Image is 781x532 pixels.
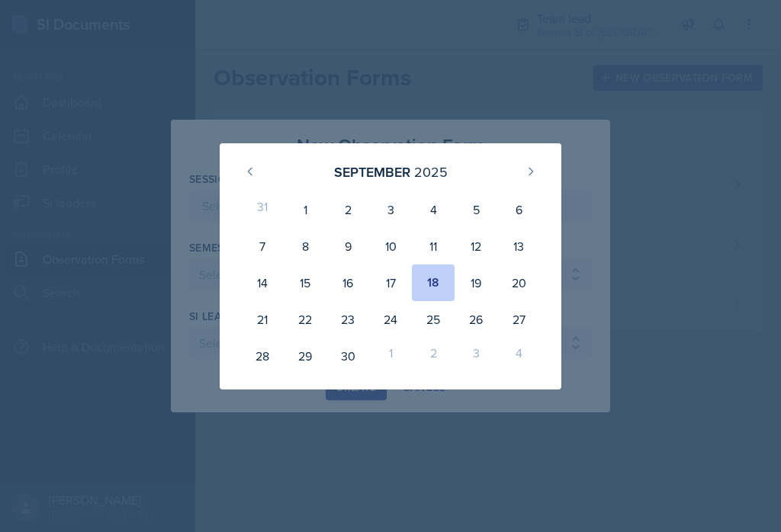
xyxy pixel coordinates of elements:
div: 18 [412,264,455,301]
div: 2 [326,191,369,228]
div: 13 [497,228,540,264]
div: 16 [326,264,369,301]
div: 21 [241,301,284,338]
div: 30 [326,338,369,374]
div: 20 [497,264,540,301]
div: 3 [369,191,412,228]
div: 4 [497,338,540,374]
div: 28 [241,338,284,374]
div: 10 [369,228,412,264]
div: September [334,162,410,182]
div: 25 [412,301,455,338]
div: 5 [455,191,497,228]
div: 3 [455,338,497,374]
div: 29 [284,338,326,374]
div: 6 [497,191,540,228]
div: 26 [455,301,497,338]
div: 17 [369,264,412,301]
div: 14 [241,264,284,301]
div: 2 [412,338,455,374]
div: 31 [241,191,284,228]
div: 1 [369,338,412,374]
div: 2025 [414,162,448,182]
div: 19 [455,264,497,301]
div: 4 [412,191,455,228]
div: 7 [241,228,284,264]
div: 24 [369,301,412,338]
div: 11 [412,228,455,264]
div: 27 [497,301,540,338]
div: 15 [284,264,326,301]
div: 8 [284,228,326,264]
div: 22 [284,301,326,338]
div: 23 [326,301,369,338]
div: 12 [455,228,497,264]
div: 1 [284,191,326,228]
div: 9 [326,228,369,264]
